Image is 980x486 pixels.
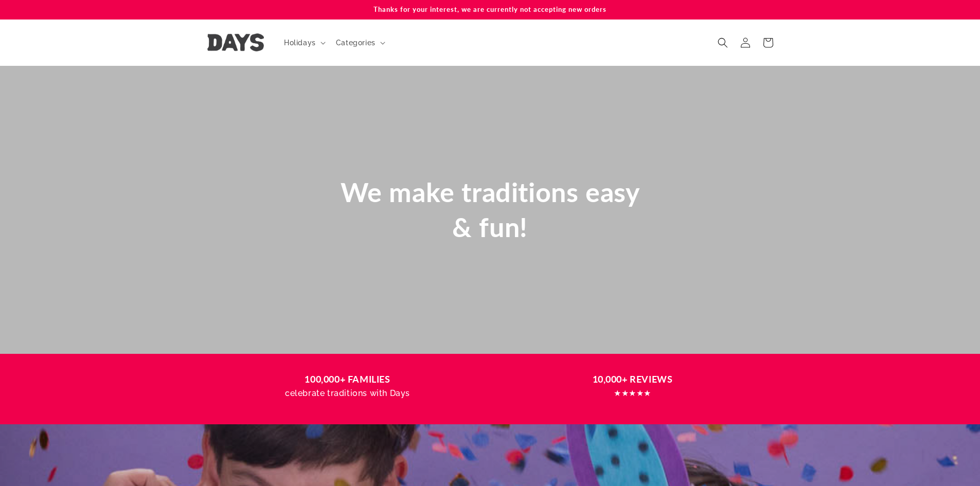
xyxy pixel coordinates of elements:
summary: Categories [330,32,389,53]
img: Days United [207,33,264,51]
p: celebrate traditions with Days [215,386,480,401]
p: ★★★★★ [500,386,765,401]
summary: Search [711,31,734,54]
h3: 100,000+ FAMILIES [215,372,480,386]
span: We make traditions easy & fun! [341,176,640,243]
span: Categories [336,38,376,47]
h3: 10,000+ REVIEWS [500,372,765,386]
summary: Holidays [278,32,330,53]
span: Holidays [284,38,316,47]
